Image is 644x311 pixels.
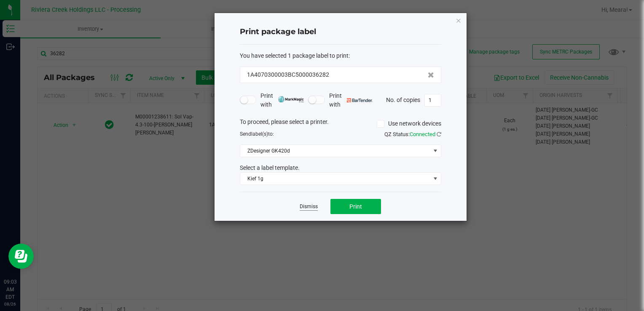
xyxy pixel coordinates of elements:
span: Send to: [240,131,274,137]
span: ZDesigner GK420d [240,145,430,157]
div: Select a label template. [233,164,448,172]
span: label(s) [251,131,268,137]
img: bartender.png [347,98,373,102]
span: Print [349,203,362,210]
span: No. of copies [386,96,420,103]
img: mark_magic_cybra.png [278,96,304,102]
span: Kief 1g [240,173,430,185]
button: Print [330,199,381,214]
h4: Print package label [240,27,441,38]
div: To proceed, please select a printer. [233,118,448,130]
span: Connected [410,131,435,137]
label: Use network devices [377,119,441,128]
span: Print with [329,91,373,109]
iframe: Resource center [8,244,34,269]
span: You have selected 1 package label to print [240,52,349,59]
span: Print with [260,91,304,109]
span: 1A4070300003BC5000036282 [247,70,329,79]
a: Dismiss [300,203,318,210]
div: : [240,51,441,60]
span: QZ Status: [384,131,441,137]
